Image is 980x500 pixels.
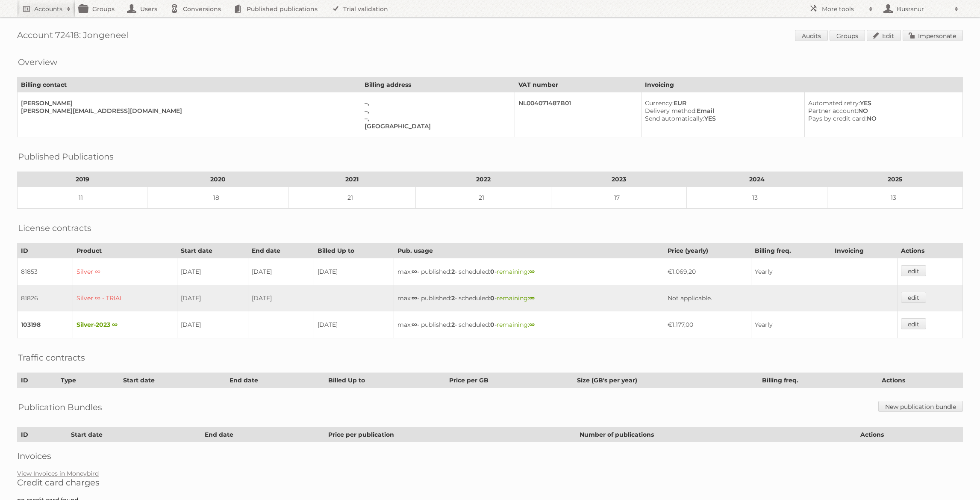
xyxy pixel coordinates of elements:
[314,258,394,285] td: [DATE]
[645,115,798,122] div: YES
[751,243,831,258] th: Billing freq.
[795,30,828,41] a: Audits
[664,285,897,311] td: Not applicable.
[529,321,535,328] strong: ∞
[897,243,962,258] th: Actions
[324,427,576,442] th: Price per publication
[325,373,446,388] th: Billed Up to
[645,99,798,107] div: EUR
[831,243,897,258] th: Invoicing
[365,122,508,130] div: [GEOGRAPHIC_DATA]
[18,222,91,234] h2: License contracts
[288,187,415,209] td: 21
[18,77,361,92] th: Billing contact
[490,294,494,302] strong: 0
[451,294,455,302] strong: 2
[827,172,963,187] th: 2025
[759,373,878,388] th: Billing freq.
[412,321,417,328] strong: ∞
[808,99,956,107] div: YES
[857,427,963,442] th: Actions
[529,294,535,302] strong: ∞
[314,243,394,258] th: Billed Up to
[751,311,831,338] td: Yearly
[808,107,858,115] span: Partner account:
[201,427,325,442] th: End date
[751,258,831,285] td: Yearly
[645,99,674,107] span: Currency:
[416,172,551,187] th: 2022
[645,107,798,115] div: Email
[73,258,177,285] td: Silver ∞
[901,292,926,303] a: edit
[903,30,963,41] a: Impersonate
[365,115,508,122] div: –,
[119,373,226,388] th: Start date
[827,187,963,209] td: 13
[445,373,573,388] th: Price per GB
[18,187,147,209] td: 11
[34,5,62,13] h2: Accounts
[895,5,950,13] h2: Busranur
[515,92,642,137] td: NL004071487B01
[645,107,697,115] span: Delivery method:
[21,107,354,115] div: [PERSON_NAME][EMAIL_ADDRESS][DOMAIN_NAME]
[18,150,114,163] h2: Published Publications
[17,470,99,477] a: View Invoices in Moneybird
[18,243,73,258] th: ID
[248,258,314,285] td: [DATE]
[248,243,314,258] th: End date
[529,268,535,275] strong: ∞
[177,258,248,285] td: [DATE]
[67,427,201,442] th: Start date
[314,311,394,338] td: [DATE]
[21,99,354,107] div: [PERSON_NAME]
[365,107,508,115] div: –,
[664,258,751,285] td: €1.069,20
[18,56,57,68] h2: Overview
[808,99,860,107] span: Automated retry:
[645,115,704,122] span: Send automatically:
[490,268,494,275] strong: 0
[576,427,857,442] th: Number of publications
[18,401,102,414] h2: Publication Bundles
[664,311,751,338] td: €1.177,00
[18,285,73,311] td: 81826
[394,243,664,258] th: Pub. usage
[451,268,455,275] strong: 2
[177,311,248,338] td: [DATE]
[177,243,248,258] th: Start date
[73,243,177,258] th: Product
[394,311,664,338] td: max: - published: - scheduled: -
[497,321,535,328] span: remaining:
[497,268,535,275] span: remaining:
[878,373,963,388] th: Actions
[901,265,926,276] a: edit
[17,451,963,461] h2: Invoices
[878,401,963,412] a: New publication bundle
[686,172,827,187] th: 2024
[17,477,963,488] h2: Credit card charges
[822,5,865,13] h2: More tools
[147,172,288,187] th: 2020
[808,115,867,122] span: Pays by credit card:
[551,172,686,187] th: 2023
[147,187,288,209] td: 18
[73,285,177,311] td: Silver ∞ - TRIAL
[551,187,686,209] td: 17
[18,258,73,285] td: 81853
[288,172,415,187] th: 2021
[573,373,759,388] th: Size (GB's per year)
[412,294,417,302] strong: ∞
[394,285,664,311] td: max: - published: - scheduled: -
[412,268,417,275] strong: ∞
[57,373,119,388] th: Type
[867,30,901,41] a: Edit
[17,30,963,43] h1: Account 72418: Jongeneel
[365,99,508,107] div: –,
[808,115,956,122] div: NO
[18,351,85,364] h2: Traffic contracts
[664,243,751,258] th: Price (yearly)
[515,77,642,92] th: VAT number
[416,187,551,209] td: 21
